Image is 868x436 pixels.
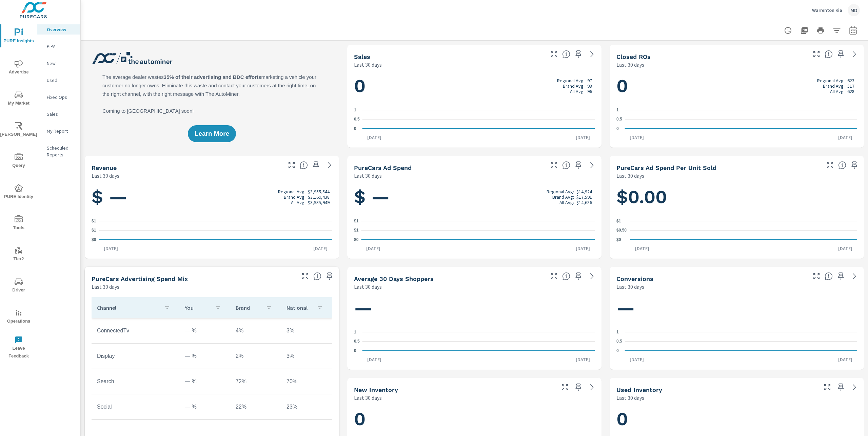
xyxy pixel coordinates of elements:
[92,322,179,339] td: ConnectedTv
[354,283,382,291] p: Last 30 days
[354,61,382,69] p: Last 30 days
[278,189,305,194] p: Regional Avg:
[576,189,592,194] p: $14,924
[549,271,559,282] button: Make Fullscreen
[587,89,592,94] p: 96
[37,24,80,35] div: Overview
[562,161,570,169] span: Total cost of media for all PureCars channels for the selected dealership group over the selected...
[92,398,179,415] td: Social
[92,237,96,242] text: $0
[362,134,386,141] p: [DATE]
[587,382,597,393] a: See more details in report
[92,228,96,233] text: $1
[354,186,595,209] h1: $ —
[847,83,854,89] p: 517
[616,108,619,112] text: 1
[354,330,356,334] text: 1
[230,373,281,390] td: 72%
[300,271,311,282] button: Make Fullscreen
[552,194,574,200] p: Brand Avg:
[300,161,308,169] span: Total sales revenue over the selected date range. [Source: This data is sourced from the dealer’s...
[354,228,359,233] text: $1
[576,194,592,200] p: $17,591
[2,122,35,138] span: [PERSON_NAME]
[286,160,297,171] button: Make Fullscreen
[2,215,35,232] span: Tools
[2,278,35,294] span: Driver
[616,117,622,122] text: 0.5
[92,186,332,209] h1: $ —
[616,408,857,431] h1: 0
[573,382,584,393] span: Save this to your personalized report
[559,382,570,393] button: Make Fullscreen
[835,382,846,393] span: Save this to your personalized report
[835,271,846,282] span: Save this to your personalized report
[354,297,595,320] h1: —
[833,134,857,141] p: [DATE]
[37,92,80,102] div: Fixed Ops
[37,126,80,136] div: My Report
[37,75,80,85] div: Used
[573,271,584,282] span: Save this to your personalized report
[195,131,229,137] span: Learn More
[849,271,860,282] a: See more details in report
[291,200,305,205] p: All Avg:
[562,50,570,58] span: Number of vehicles sold by the dealership over the selected date range. [Source: This data is sou...
[812,7,842,13] p: Warrenton Kia
[92,348,179,365] td: Display
[281,398,332,415] td: 23%
[362,356,386,363] p: [DATE]
[354,237,359,242] text: $0
[547,189,574,194] p: Regional Avg:
[287,304,310,311] p: National
[822,382,833,393] button: Make Fullscreen
[308,194,330,200] p: $3,169,438
[559,200,574,205] p: All Avg:
[616,283,644,291] p: Last 30 days
[308,200,330,205] p: $3,935,949
[2,60,35,76] span: Advertise
[570,89,585,94] p: All Avg:
[830,24,844,37] button: Apply Filters
[354,126,356,131] text: 0
[37,41,80,51] div: PIPA
[47,26,75,33] p: Overview
[616,164,716,171] h5: PureCars Ad Spend Per Unit Sold
[281,322,332,339] td: 3%
[571,245,595,252] p: [DATE]
[230,398,281,415] td: 22%
[92,219,96,223] text: $1
[562,272,570,280] span: A rolling 30 day total of daily Shoppers on the dealership website, averaged over the selected da...
[571,356,595,363] p: [DATE]
[354,172,382,180] p: Last 30 days
[354,386,398,393] h5: New Inventory
[825,272,833,280] span: The number of dealer-specified goals completed by a visitor. [Source: This data is provided by th...
[616,275,653,282] h5: Conversions
[354,117,360,122] text: 0.5
[616,348,619,353] text: 0
[616,219,621,223] text: $1
[354,108,356,112] text: 1
[616,297,857,320] h1: —
[324,160,335,171] a: See more details in report
[311,160,321,171] span: Save this to your personalized report
[557,78,585,83] p: Regional Avg:
[2,336,35,360] span: Leave Feedback
[236,304,259,311] p: Brand
[179,373,230,390] td: — %
[587,160,597,171] a: See more details in report
[47,128,75,134] p: My Report
[833,356,857,363] p: [DATE]
[625,134,649,141] p: [DATE]
[846,24,860,37] button: Select Date Range
[47,111,75,117] p: Sales
[616,61,644,69] p: Last 30 days
[47,77,75,84] p: Used
[817,78,845,83] p: Regional Avg:
[284,194,305,200] p: Brand Avg:
[587,78,592,83] p: 97
[188,125,236,142] button: Learn More
[2,184,35,201] span: PURE Identity
[185,304,209,311] p: You
[2,309,35,325] span: Operations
